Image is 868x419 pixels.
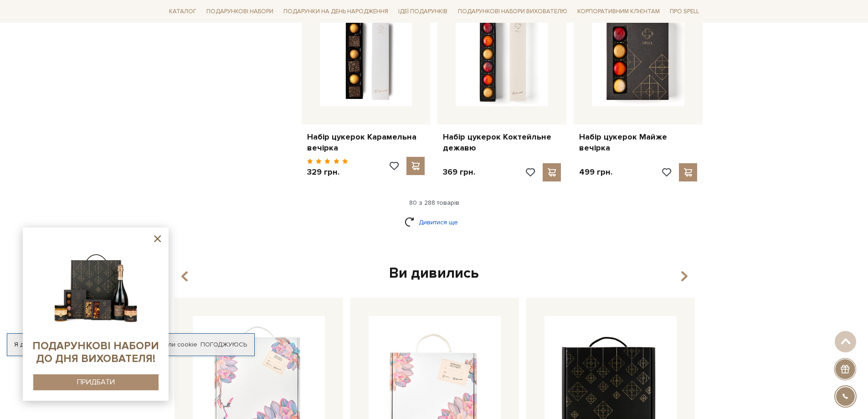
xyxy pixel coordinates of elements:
[165,5,200,19] a: Каталог
[307,132,425,153] a: Набір цукерок Карамельна вечірка
[666,5,703,19] a: Про Spell
[579,132,697,153] a: Набір цукерок Майже вечірка
[395,5,451,19] a: Ідеї подарунків
[454,4,571,19] a: Подарункові набори вихователю
[307,167,349,177] p: 329 грн.
[162,199,707,207] div: 80 з 288 товарів
[579,167,612,177] p: 499 грн.
[7,341,254,349] div: Я дозволяю [DOMAIN_NAME] використовувати
[574,4,663,19] a: Корпоративним клієнтам
[405,214,464,230] a: Дивитися ще
[280,5,392,19] a: Подарунки на День народження
[443,167,475,177] p: 369 грн.
[203,5,277,19] a: Подарункові набори
[156,341,197,348] a: файли cookie
[171,264,698,283] div: Ви дивились
[443,132,561,153] a: Набір цукерок Коктейльне дежавю
[200,341,247,349] a: Погоджуюсь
